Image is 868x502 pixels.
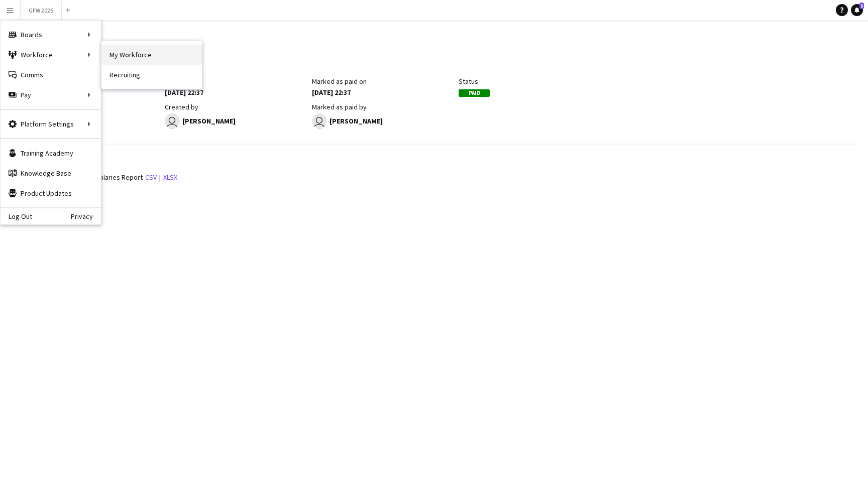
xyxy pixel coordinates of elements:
a: csv [145,173,157,182]
a: 5 [851,4,863,16]
div: Status [459,77,601,86]
a: Privacy [71,212,101,220]
div: [PERSON_NAME] [312,113,454,129]
div: Boards [1,25,101,45]
a: Product Updates [1,183,101,203]
span: Paid [459,89,490,97]
a: Comms [1,65,101,85]
a: xlsx [163,173,177,182]
div: | [18,171,858,184]
a: Training Academy [1,143,101,163]
div: Platform Settings [1,114,101,134]
div: [DATE] 22:37 [165,88,307,97]
a: Log Out [1,212,32,220]
a: My Workforce [101,45,202,65]
span: 5 [859,3,864,9]
div: Created by [165,102,307,111]
a: Recruiting [101,65,202,85]
div: Workforce [1,45,101,65]
h3: Reports [18,155,858,164]
div: [DATE] 22:37 [312,88,454,97]
div: [PERSON_NAME] [165,113,307,129]
div: Marked as paid by [312,102,454,111]
div: Created on [165,77,307,86]
button: GFW 2025 [21,1,62,20]
div: Marked as paid on [312,77,454,86]
a: Knowledge Base [1,163,101,183]
div: Pay [1,85,101,105]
